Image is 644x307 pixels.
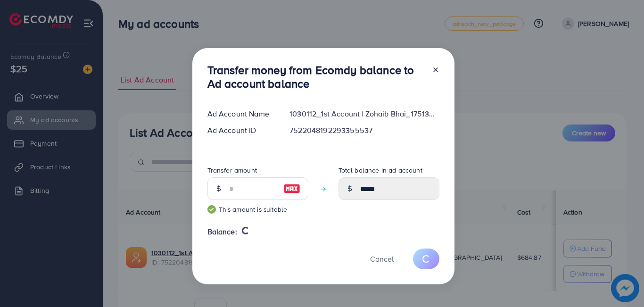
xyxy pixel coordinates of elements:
[207,63,424,91] h3: Transfer money from Ecomdy balance to Ad account balance
[207,226,237,237] span: Balance:
[200,108,282,119] div: Ad Account Name
[358,249,405,269] button: Cancel
[207,205,308,214] small: This amount is suitable
[282,125,446,136] div: 7522048192293355537
[370,254,394,264] span: Cancel
[283,183,300,194] img: image
[200,125,282,136] div: Ad Account ID
[282,108,446,119] div: 1030112_1st Account | Zohaib Bhai_1751363330022
[207,166,257,175] label: Transfer amount
[339,166,422,175] label: Total balance in ad account
[207,205,216,214] img: guide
